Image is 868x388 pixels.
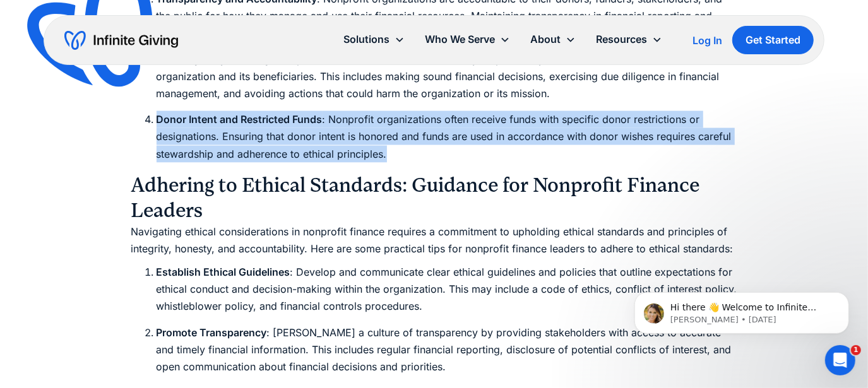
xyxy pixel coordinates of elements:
[343,31,389,48] div: Solutions
[530,31,561,48] div: About
[825,345,855,375] iframe: Intercom live chat
[157,264,737,315] li: : Develop and communicate clear ethical guidelines and policies that outline expectations for eth...
[851,345,861,355] span: 1
[693,35,722,45] div: Log In
[615,266,868,354] iframe: Intercom notifications message
[157,111,737,163] li: : Nonprofit organizations often receive funds with specific donor restrictions or designations. E...
[425,31,495,48] div: Who We Serve
[131,173,737,223] h3: Adhering to Ethical Standards: Guidance for Nonprofit Finance Leaders
[415,26,520,53] div: Who We Serve
[157,266,290,278] strong: Establish Ethical Guidelines
[131,223,737,257] p: Navigating ethical considerations in nonprofit finance requires a commitment to upholding ethical...
[157,51,737,103] li: : Nonprofit finance leaders have a fiduciary responsibility to act in the best interests of the o...
[157,53,271,66] strong: Fiduciary Responsibility
[693,33,722,48] a: Log In
[157,326,267,339] strong: Promote Transparency
[157,113,323,126] strong: Donor Intent and Restricted Funds
[596,31,647,48] div: Resources
[157,324,737,376] li: : [PERSON_NAME] a culture of transparency by providing stakeholders with access to accurate and t...
[333,26,415,53] div: Solutions
[64,30,178,50] a: home
[520,26,586,53] div: About
[732,26,814,54] a: Get Started
[586,26,672,53] div: Resources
